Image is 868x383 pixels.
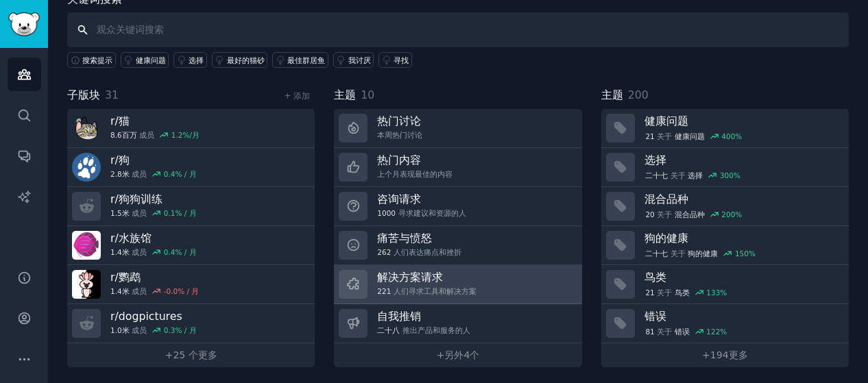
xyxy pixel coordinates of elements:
[67,265,315,304] a: r/鹦鹉1.4米成员-0.0% / 月
[688,171,703,180] font: 选择
[601,226,849,265] a: 狗的健康二十七关于​​狗的健康150%
[645,328,654,336] font: 81
[8,12,40,36] img: GummySearch 徽标
[377,193,421,206] font: 咨询请求
[675,288,690,297] font: 鸟类
[377,153,421,166] font: 热门内容
[334,88,356,101] font: 主题
[164,209,176,217] font: 0.1
[601,88,623,101] font: 主题
[377,310,421,323] font: 自我推销
[82,56,112,64] font: 搜索提示
[334,265,581,304] a: 解决方案请求221人们寻求工具和解决方案
[601,187,849,226] a: 混合品种20关于​​混合品种200%
[710,349,729,360] font: 194
[645,210,654,219] font: 20
[644,310,666,323] font: 错误
[139,131,154,139] font: 成员
[171,131,183,139] font: 1.2
[132,326,147,334] font: 成员
[644,193,688,206] font: 混合品种
[110,271,119,284] font: r/
[377,287,391,295] font: 221
[334,226,581,265] a: 痛苦与愤怒262人们表达痛点和挫折
[601,265,849,304] a: 鸟类21关于​​鸟类133%
[361,88,374,101] font: 10
[645,249,668,258] font: 二十七
[136,56,166,64] font: 健康问题
[67,304,315,343] a: r/dogpictures1.0米成员0.3% / 月
[105,88,119,101] font: 31
[657,328,672,336] font: 关于
[164,326,176,334] font: 0.3
[735,210,742,219] font: %
[175,326,196,334] font: % / 月
[720,328,727,336] font: %
[198,349,217,360] font: 更多
[164,248,176,256] font: 0.4
[333,52,374,68] a: 我讨厌
[702,349,710,360] font: +
[645,171,668,180] font: 二十七
[377,209,396,217] font: 1000
[657,288,672,297] font: 关于
[72,153,101,182] img: 狗
[644,232,688,245] font: 狗的健康
[110,153,119,166] font: r/
[72,231,101,260] img: 水族馆
[227,56,265,64] font: 最好的猫砂
[645,132,654,140] font: 21
[119,310,182,323] font: dogpictures
[657,210,672,219] font: 关于
[178,287,199,295] font: % / 月
[132,209,147,217] font: 成员
[394,287,477,295] font: 人们寻求工具和解决方案
[110,310,119,323] font: r/
[110,326,130,334] font: 1.0米
[444,349,463,360] font: 另外
[720,171,734,180] font: 300
[67,343,315,367] a: +25 个更多
[377,131,422,139] font: 本周热门讨论
[67,88,100,101] font: 子版块
[601,343,849,367] a: +194更多
[67,109,315,148] a: r/猫8.6百万成员1.2%/月
[119,114,130,127] font: 猫
[173,349,197,360] font: 25 个
[688,249,718,258] font: 狗的健康
[398,209,466,217] font: 寻求建议和资源的人
[110,248,130,256] font: 1.4米
[189,56,204,64] font: 选择
[348,56,371,64] font: 我讨厌
[110,114,119,127] font: r/
[284,91,310,101] a: + 添加
[394,248,461,256] font: 人们表达痛点和挫折
[72,114,101,143] img: 猫
[110,170,130,178] font: 2.8米
[377,326,400,334] font: 二十八
[706,328,720,336] font: 122
[132,170,147,178] font: 成员
[132,287,147,295] font: 成员
[657,132,672,140] font: 关于
[334,304,581,343] a: 自我推销二十八推出产品和服务的人
[67,187,315,226] a: r/狗狗训练1.5米成员0.1% / 月
[175,170,196,178] font: % / 月
[110,209,130,217] font: 1.5米
[119,271,141,284] font: 鹦鹉
[644,153,666,166] font: 选择
[110,193,119,206] font: r/
[121,52,169,68] a: 健康问题
[463,349,479,360] font: 4个
[67,148,315,187] a: r/狗2.8米成员0.4% / 月
[175,209,196,217] font: % / 月
[437,349,445,360] font: +
[334,109,581,148] a: 热门讨论本周热门讨论
[601,109,849,148] a: 健康问题21关于​​健康问题400%
[182,131,200,139] font: %/月
[212,52,268,68] a: 最好的猫砂
[377,114,421,127] font: 热门讨论
[671,171,686,180] font: 关于
[175,248,196,256] font: % / 月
